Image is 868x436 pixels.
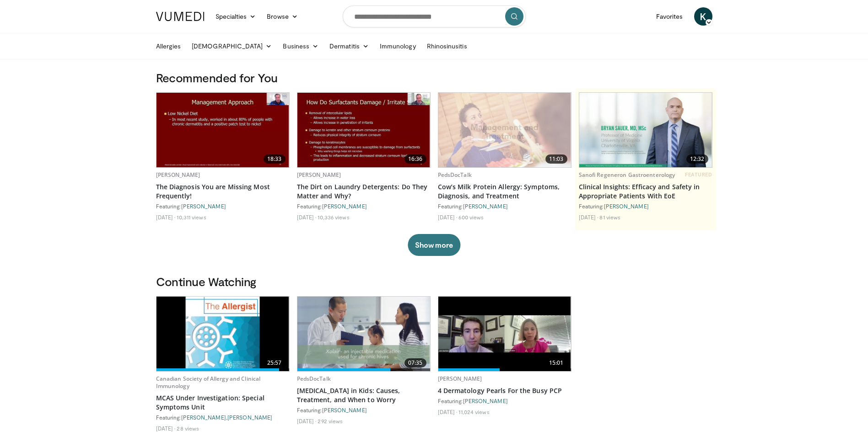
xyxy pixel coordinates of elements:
[156,93,289,167] img: 52a0b0fc-6587-4d56-b82d-d28da2c4b41b.620x360_q85_upscale.jpg
[156,182,290,201] a: The Diagnosis You are Missing Most Frequently!
[438,408,458,415] li: [DATE]
[156,297,289,371] img: e2ae0273-0651-41c3-972f-c312f85ad0e2.620x360_q85_upscale.jpg
[438,297,571,371] img: 04c704bc-886d-4395-b463-610399d2ca6d.620x360_q85_upscale.jpg
[156,171,200,179] a: [PERSON_NAME]
[404,358,426,367] span: 07:35
[210,7,262,26] a: Specialties
[156,12,205,21] img: VuMedi Logo
[463,398,508,404] a: [PERSON_NAME]
[651,7,689,26] a: Favorites
[374,37,421,55] a: Immunology
[408,234,460,256] button: Show more
[297,375,331,383] a: PedsDocTalk
[177,213,206,221] li: 10,311 views
[579,93,712,167] a: 12:32
[264,358,286,367] span: 25:57
[438,93,571,167] a: 11:03
[604,203,649,209] a: [PERSON_NAME]
[264,154,286,164] span: 18:33
[438,213,458,221] li: [DATE]
[156,375,261,390] a: Canadian Society of Allergy and Clinical Immunology
[421,37,473,55] a: Rhinosinusitis
[545,358,567,367] span: 15:01
[297,93,430,167] a: 16:36
[343,5,526,27] input: Search topics, interventions
[324,37,374,55] a: Dermatitis
[297,297,430,371] a: 07:35
[579,182,712,201] a: Clinical Insights: Efficacy and Safety in Appropriate Patients With EoE
[438,397,571,404] div: Featuring:
[438,182,571,201] a: Cow’s Milk Protein Allergy: Symptoms, Diagnosis, and Treatment
[156,93,289,167] a: 18:33
[297,406,431,414] div: Featuring:
[318,213,349,221] li: 10,336 views
[438,386,571,395] a: 4 Dermatology Pearls For the Busy PCP
[297,202,431,210] div: Featuring:
[156,425,176,432] li: [DATE]
[297,297,430,371] img: f3967069-d9ec-4396-a99d-cb99ec4d97b4.620x360_q85_upscale.jpg
[694,7,712,26] a: K
[685,171,712,178] span: FEATURED
[318,417,343,425] li: 292 views
[438,297,571,371] a: 15:01
[177,425,199,432] li: 28 views
[227,414,272,420] a: [PERSON_NAME]
[156,414,290,421] div: Featuring: ,
[463,203,508,209] a: [PERSON_NAME]
[438,93,571,167] img: a277380e-40b7-4f15-ab00-788b20d9d5d9.620x360_q85_upscale.jpg
[151,37,187,55] a: Allergies
[277,37,324,55] a: Business
[181,414,226,420] a: [PERSON_NAME]
[579,213,598,221] li: [DATE]
[686,154,708,164] span: 12:32
[156,202,290,210] div: Featuring:
[404,154,426,164] span: 16:36
[186,37,277,55] a: [DEMOGRAPHIC_DATA]
[156,213,176,221] li: [DATE]
[181,203,226,209] a: [PERSON_NAME]
[156,274,712,289] h3: Continue Watching
[458,213,484,221] li: 600 views
[599,213,620,221] li: 81 views
[438,375,482,383] a: [PERSON_NAME]
[297,213,317,221] li: [DATE]
[438,202,571,210] div: Featuring:
[579,171,675,179] a: Sanofi Regeneron Gastroenterology
[156,297,289,371] a: 25:57
[156,70,712,85] h3: Recommended for You
[297,182,431,201] a: The Dirt on Laundry Detergents: Do They Matter and Why?
[297,386,431,404] a: [MEDICAL_DATA] in Kids: Causes, Treatment, and When to Worry
[156,393,290,412] a: MCAS Under Investigation: Special Symptoms Unit
[579,202,712,210] div: Featuring:
[545,154,567,164] span: 11:03
[458,408,489,415] li: 11,024 views
[579,93,712,167] img: bf9ce42c-6823-4735-9d6f-bc9dbebbcf2c.png.620x360_q85_upscale.jpg
[261,7,303,26] a: Browse
[322,407,367,413] a: [PERSON_NAME]
[297,417,317,425] li: [DATE]
[297,171,341,179] a: [PERSON_NAME]
[438,171,472,179] a: PedsDocTalk
[322,203,367,209] a: [PERSON_NAME]
[297,93,430,167] img: 7ae38220-1079-4581-b804-9f95799b0f25.620x360_q85_upscale.jpg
